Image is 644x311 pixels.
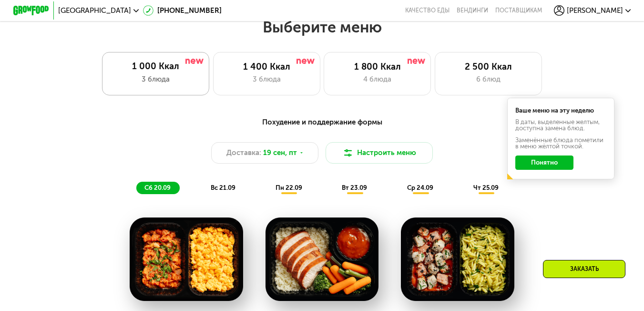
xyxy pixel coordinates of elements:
[222,62,311,73] div: 1 400 Ккал
[543,260,625,278] div: Заказать
[473,184,499,191] span: чт 25.09
[333,62,422,73] div: 1 800 Ккал
[515,119,606,131] div: В даты, выделенные желтым, доступна замена блюд.
[222,74,311,85] div: 3 блюда
[111,61,201,72] div: 1 000 Ккал
[263,147,297,158] span: 19 сен, пт
[326,142,433,164] button: Настроить меню
[111,74,201,85] div: 3 блюда
[143,5,222,16] a: [PHONE_NUMBER]
[29,18,615,37] h2: Выберите меню
[515,137,606,149] div: Заменённые блюда пометили в меню жёлтой точкой.
[333,74,422,85] div: 4 блюда
[57,117,587,128] div: Похудение и поддержание формы
[58,7,131,14] span: [GEOGRAPHIC_DATA]
[405,7,450,14] a: Качество еды
[144,184,171,191] span: сб 20.09
[407,184,433,191] span: ср 24.09
[444,74,533,85] div: 6 блюд
[515,107,606,114] div: Ваше меню на эту неделю
[444,62,533,73] div: 2 500 Ккал
[515,155,573,170] button: Понятно
[342,184,367,191] span: вт 23.09
[567,7,623,14] span: [PERSON_NAME]
[276,184,302,191] span: пн 22.09
[457,7,488,14] a: Вендинги
[495,7,542,14] div: поставщикам
[226,147,261,158] span: Доставка:
[211,184,235,191] span: вс 21.09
